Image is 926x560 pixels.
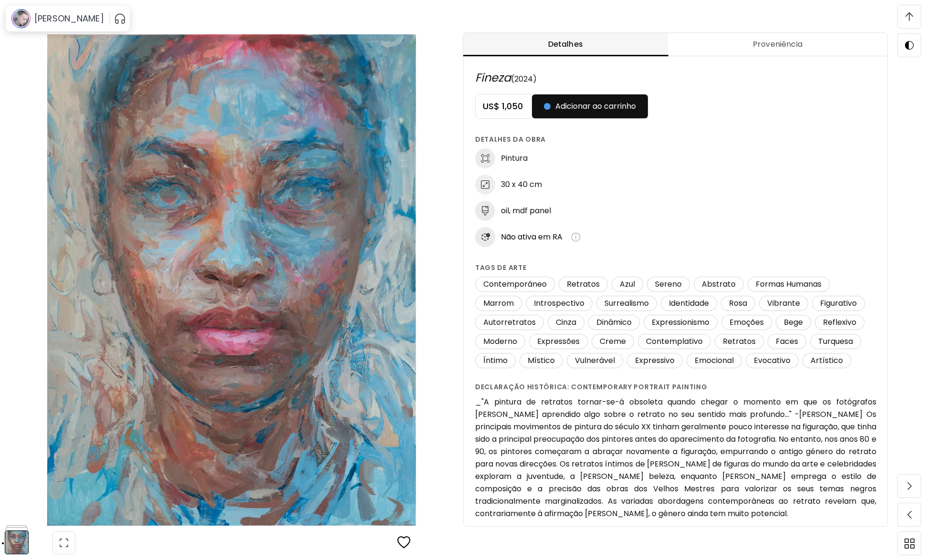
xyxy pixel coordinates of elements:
span: Expressões [531,336,585,347]
span: Adicionar ao carrinho [544,101,636,112]
h6: 30 x 40 cm [501,179,542,190]
span: Artístico [805,355,849,366]
span: Marrom [478,298,520,309]
span: Não ativa em RA [501,232,562,242]
h6: Pintura [501,153,528,164]
span: Contemporâneo [478,279,552,290]
span: Proveniência [674,39,882,50]
span: Identidade [663,298,715,309]
span: Fineza [475,70,511,85]
span: Creme [594,336,632,347]
button: favorites [392,530,416,556]
span: Íntimo [478,355,513,366]
h6: Detalhes da obra [475,134,876,145]
span: Turquesa [812,336,859,347]
span: Azul [614,279,641,290]
span: Vibrante [761,298,806,309]
img: info-icon [571,232,581,242]
span: Figurativo [814,298,863,309]
h6: _"A pintura de retratos tornar-se-á obsoleta quando chegar o momento em que os fotógrafos [PERSON... [475,396,876,520]
h6: Declaração histórica: Contemporary Portrait Painting [475,382,876,392]
button: Adicionar ao carrinho [532,94,648,118]
span: Cinza [550,317,582,328]
button: pauseOutline IconGradient Icon [114,11,126,26]
span: Expressivo [629,355,680,366]
span: Retratos [717,336,761,347]
span: Faces [770,336,804,347]
span: Surrealismo [599,298,655,309]
span: Abstrato [696,279,741,290]
span: Evocativo [748,355,796,366]
span: Formas Humanas [750,279,827,290]
span: Dinâmico [591,317,637,328]
span: Retratos [561,279,605,290]
span: Sereno [649,279,687,290]
span: (2024) [511,73,537,84]
span: Emocional [689,355,739,366]
span: Moderno [478,336,523,347]
h6: Declaração traduzida. [486,526,674,538]
span: Reflexivo [817,317,862,328]
span: Detalhes [469,39,662,50]
span: Expressionismo [646,317,715,328]
img: medium [475,201,495,221]
h6: Tags de arte [475,262,876,273]
span: Contemplativo [640,336,708,347]
span: Místico [522,355,561,366]
span: Vulnerável [569,355,621,366]
span: Emoções [724,317,770,328]
h6: [PERSON_NAME] [34,13,104,24]
span: Introspectivo [528,298,590,309]
img: dimensions [475,175,495,195]
img: discipline [475,148,495,168]
h5: US$ 1,050 [476,101,532,112]
span: Autorretratos [478,317,541,328]
span: Bege [778,317,809,328]
span: Rosa [723,298,753,309]
h6: oil, mdf panel [501,206,551,216]
img: icon [475,227,495,247]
